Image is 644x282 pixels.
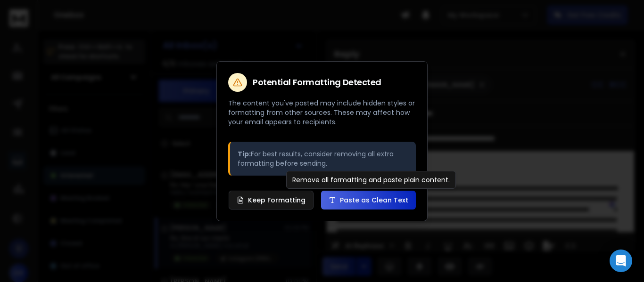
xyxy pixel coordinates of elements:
strong: Tip: [238,149,251,159]
h2: Potential Formatting Detected [253,78,381,87]
p: The content you've pasted may include hidden styles or formatting from other sources. These may a... [228,98,416,127]
p: For best results, consider removing all extra formatting before sending. [238,149,408,168]
div: Remove all formatting and paste plain content. [286,171,456,189]
button: Keep Formatting [229,191,314,209]
button: Paste as Clean Text [321,191,416,209]
div: Open Intercom Messenger [610,250,632,272]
